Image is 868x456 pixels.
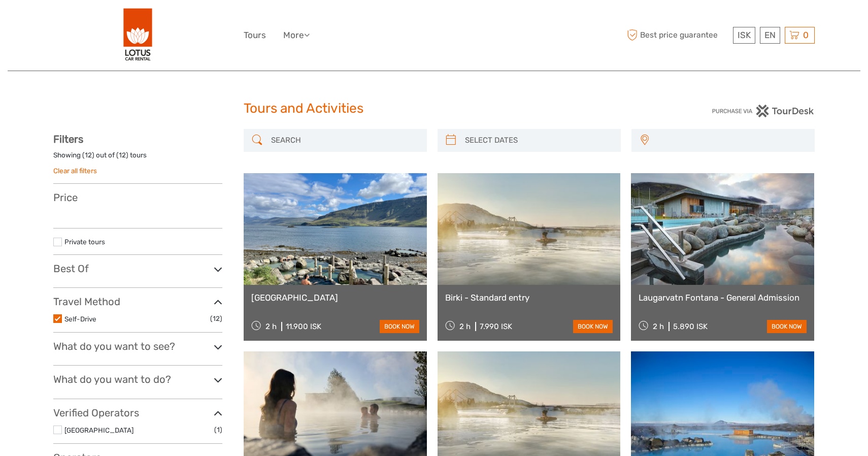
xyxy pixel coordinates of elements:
[283,28,310,43] a: More
[214,424,222,436] span: (1)
[64,426,133,434] a: [GEOGRAPHIC_DATA]
[480,322,512,331] div: 7.990 ISK
[244,101,624,117] h1: Tours and Activities
[738,30,751,40] span: ISK
[265,322,277,331] span: 2 h
[380,320,419,333] a: book now
[267,132,422,149] input: SEARCH
[673,322,708,331] div: 5.890 ISK
[624,27,730,44] span: Best price guarantee
[461,132,616,149] input: SELECT DATES
[64,238,105,246] a: Private tours
[53,340,222,352] h3: What do you want to see?
[119,150,126,160] label: 12
[53,150,222,166] div: Showing ( ) out of ( ) tours
[244,28,266,43] a: Tours
[653,322,664,331] span: 2 h
[802,30,810,40] span: 0
[85,150,92,160] label: 12
[53,167,97,175] a: Clear all filters
[639,292,807,303] a: Laugarvatn Fontana - General Admission
[760,27,780,44] div: EN
[53,133,83,145] strong: Filters
[53,296,222,308] h3: Travel Method
[573,320,613,333] a: book now
[712,105,815,117] img: PurchaseViaTourDesk.png
[767,320,807,333] a: book now
[459,322,471,331] span: 2 h
[64,315,96,323] a: Self-Drive
[251,292,419,303] a: [GEOGRAPHIC_DATA]
[53,373,222,385] h3: What do you want to do?
[53,191,222,204] h3: Price
[445,292,613,303] a: Birki - Standard entry
[210,313,222,324] span: (12)
[53,407,222,419] h3: Verified Operators
[123,8,153,63] img: 443-e2bd2384-01f0-477a-b1bf-f993e7f52e7d_logo_big.png
[286,322,321,331] div: 11.900 ISK
[53,263,222,275] h3: Best Of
